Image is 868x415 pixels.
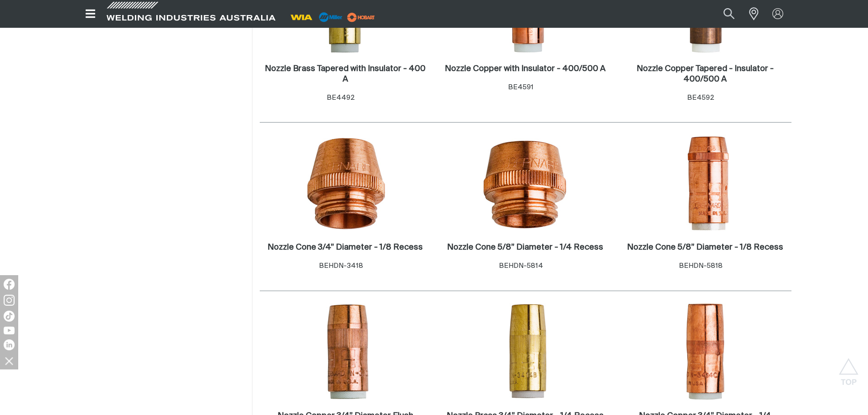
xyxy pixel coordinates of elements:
[447,243,603,251] h2: Nozzle Cone 5/8” Diameter - 1/4 Recess
[4,279,15,290] img: Facebook
[4,327,15,334] img: YouTube
[264,64,427,85] a: Nozzle Brass Tapered with Insulator - 400 A
[267,242,423,253] a: Nozzle Cone 3/4” Diameter - 1/8 Recess
[714,4,745,24] button: Search products
[297,134,394,232] img: Nozzle Cone 3/4” Diameter - 1/8 Recess
[687,94,714,101] span: BE4592
[297,303,394,400] img: Nozzle Copper 3/4” Diameter Flush
[627,242,783,253] a: Nozzle Cone 5/8” Diameter - 1/8 Recess
[508,84,534,91] span: BE4591
[344,14,378,20] a: miller
[447,242,603,253] a: Nozzle Cone 5/8” Diameter - 1/4 Recess
[1,353,17,369] img: hide socials
[627,243,783,251] h2: Nozzle Cone 5/8” Diameter - 1/8 Recess
[445,64,606,74] a: Nozzle Copper with Insulator - 400/500 A
[445,65,606,73] h2: Nozzle Copper with Insulator - 400/500 A
[499,262,543,269] span: BEHDN-5814
[702,4,744,24] input: Product name or item number...
[679,262,723,269] span: BEHDN-5818
[327,94,355,101] span: BE4492
[624,64,787,85] a: Nozzle Copper Tapered - Insulator - 400/500 A
[477,303,574,400] img: Nozzle Brass 3/4” Diameter - 1/4 Recess
[4,339,15,350] img: LinkedIn
[657,303,754,400] img: Nozzle Copper 3/4” Diameter - 1/4 Recess
[319,262,363,269] span: BEHDN-3418
[637,65,774,83] h2: Nozzle Copper Tapered - Insulator - 400/500 A
[838,358,859,379] button: Scroll to top
[344,10,378,24] img: miller
[267,243,423,251] h2: Nozzle Cone 3/4” Diameter - 1/8 Recess
[4,311,15,322] img: TikTok
[657,134,754,232] img: Nozzle Cone 5/8” Diameter - 1/8 Recess
[4,295,15,306] img: Instagram
[265,65,426,83] h2: Nozzle Brass Tapered with Insulator - 400 A
[477,134,574,232] img: Nozzle Cone 5/8” Diameter - 1/4 Recess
